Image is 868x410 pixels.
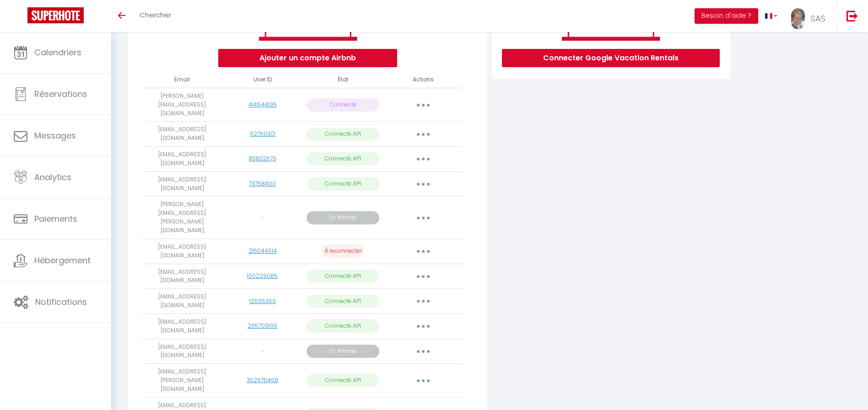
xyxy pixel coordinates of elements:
img: Super Booking [27,7,84,23]
span: Réservations [34,88,87,100]
td: [EMAIL_ADDRESS][DOMAIN_NAME] [142,239,222,264]
span: Messages [34,130,76,141]
th: User ID [222,72,303,88]
a: 100229085 [247,272,278,280]
div: - [226,347,299,356]
p: En Attente [307,345,380,358]
a: 116802679 [249,154,276,162]
span: Paiements [34,213,77,224]
button: Ouvrir le widget de chat LiveChat [7,4,35,31]
td: [EMAIL_ADDRESS][DOMAIN_NAME] [142,147,222,172]
div: - [226,213,299,222]
a: 414544195 [248,101,277,108]
p: Connecté API [307,152,380,165]
button: Ajouter un compte Airbnb [218,49,397,67]
a: 216044514 [248,247,277,255]
a: 62760301 [250,130,275,138]
p: Connecté API [307,374,380,387]
th: Email [142,72,222,88]
p: Connecté API [307,128,380,141]
img: ... [791,8,805,29]
td: [EMAIL_ADDRESS][DOMAIN_NAME] [142,171,222,197]
button: Besoin d'aide ? [695,8,758,24]
td: [EMAIL_ADDRESS][PERSON_NAME][DOMAIN_NAME] [142,364,222,398]
a: 12595359 [249,297,276,305]
p: Connecté API [307,319,380,333]
span: Calendriers [34,47,81,58]
span: Notifications [35,296,87,308]
p: Connecté API [307,295,380,308]
p: En Attente [307,211,380,224]
p: Connecté API [307,177,380,191]
th: Actions [383,72,464,88]
td: [PERSON_NAME][EMAIL_ADDRESS][DOMAIN_NAME] [142,88,222,122]
td: [PERSON_NAME][EMAIL_ADDRESS][PERSON_NAME][DOMAIN_NAME] [142,197,222,239]
span: Hébergement [34,255,91,266]
span: Chercher [140,10,171,20]
td: [EMAIL_ADDRESS][DOMAIN_NAME] [142,339,222,364]
td: [EMAIL_ADDRESS][DOMAIN_NAME] [142,314,222,339]
td: [EMAIL_ADDRESS][DOMAIN_NAME] [142,289,222,314]
span: Analytics [34,171,71,183]
th: État [303,72,383,88]
p: À reconnecter [322,245,364,258]
td: [EMAIL_ADDRESS][DOMAIN_NAME] [142,122,222,147]
td: [EMAIL_ADDRESS][DOMAIN_NAME] [142,264,222,289]
a: 73758400 [249,180,276,187]
p: Connecté API [307,270,380,283]
a: 265709190 [248,322,277,330]
p: Connecté [307,98,380,112]
a: 352675468 [247,376,278,384]
img: logout [846,10,858,21]
span: SAS [811,13,825,24]
button: Connecter Google Vacation Rentals [502,49,720,67]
